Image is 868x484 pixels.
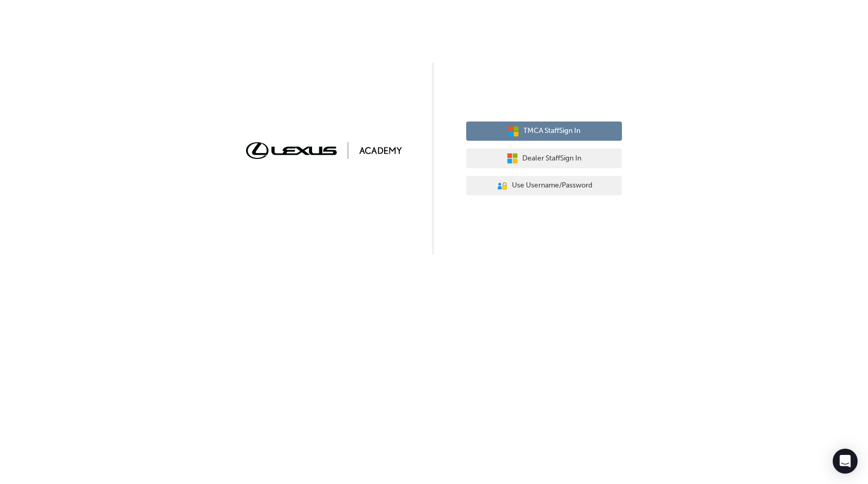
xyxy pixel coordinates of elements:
button: TMCA StaffSign In [466,122,622,141]
img: Trak [246,142,402,158]
span: Use Username/Password [512,180,592,192]
span: Dealer Staff Sign In [522,153,581,165]
button: Use Username/Password [466,176,622,196]
div: Open Intercom Messenger [833,449,858,474]
span: TMCA Staff Sign In [523,125,580,137]
button: Dealer StaffSign In [466,149,622,168]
